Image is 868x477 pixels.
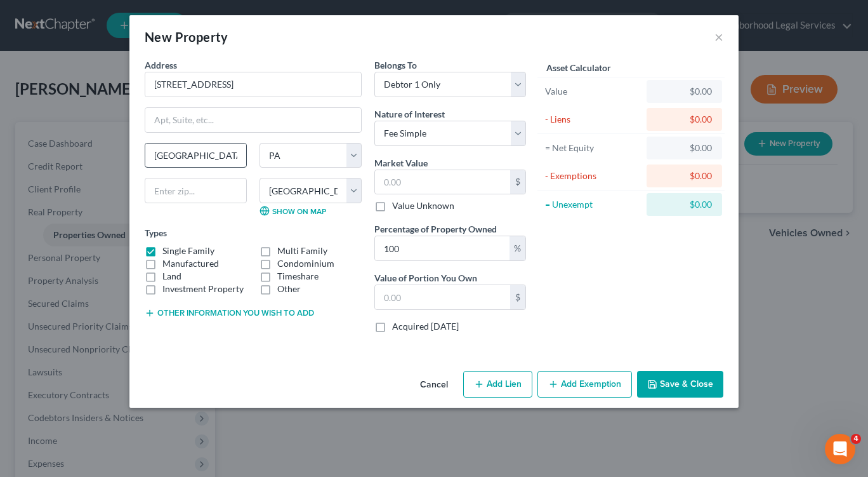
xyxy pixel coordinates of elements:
label: Land [162,270,181,283]
label: Timeshare [277,270,319,283]
input: 0.00 [375,170,510,194]
div: = Net Equity [545,142,641,154]
span: Address [145,60,177,71]
span: 4 [851,434,861,444]
label: Asset Calculator [546,61,611,74]
label: Condominium [277,257,334,270]
label: Investment Property [162,283,244,295]
div: $0.00 [657,113,712,126]
input: Enter city... [145,144,246,168]
label: Value Unknown [392,199,454,212]
div: $0.00 [657,85,712,98]
input: Enter zip... [145,178,247,203]
label: Single Family [162,245,214,257]
div: $0.00 [657,142,712,154]
input: Apt, Suite, etc... [145,108,361,132]
label: Acquired [DATE] [392,320,459,333]
button: Add Lien [463,371,532,398]
button: Save & Close [637,371,723,398]
div: New Property [145,28,228,46]
div: $0.00 [657,170,712,182]
button: × [714,29,723,44]
div: $ [510,285,525,309]
button: Add Exemption [537,371,632,398]
label: Types [145,226,167,239]
div: $ [510,170,525,194]
label: Multi Family [277,245,327,257]
div: $0.00 [657,198,712,211]
label: Manufactured [162,257,219,270]
div: - Liens [545,113,641,126]
label: Percentage of Property Owned [374,222,497,236]
label: Other [277,283,301,295]
div: - Exemptions [545,170,641,182]
input: Enter address... [145,72,361,97]
div: Value [545,85,641,98]
iframe: Intercom live chat [825,434,855,464]
div: = Unexempt [545,198,641,211]
button: Other information you wish to add [145,308,314,318]
label: Nature of Interest [374,107,445,121]
label: Market Value [374,156,428,170]
input: 0.00 [375,236,510,260]
button: Cancel [410,372,458,398]
input: 0.00 [375,285,510,309]
span: Belongs To [374,60,417,71]
a: Show on Map [260,206,326,216]
label: Value of Portion You Own [374,271,477,285]
div: % [510,236,525,260]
